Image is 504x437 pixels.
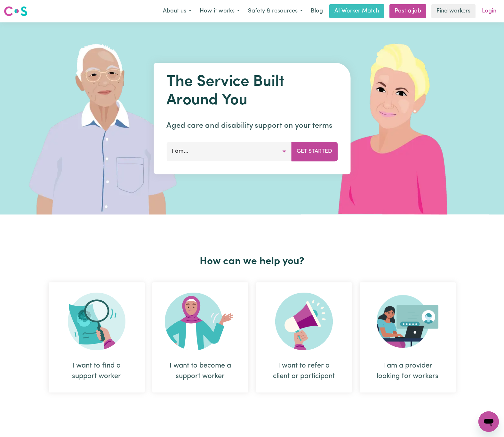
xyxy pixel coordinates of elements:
button: I am... [166,142,292,161]
div: I want to find a support worker [64,360,129,382]
button: Safety & resources [244,4,307,18]
div: I want to become a support worker [152,282,248,392]
div: I am a provider looking for workers [360,282,456,392]
button: How it works [196,4,244,18]
a: Post a job [389,4,426,18]
div: I want to find a support worker [49,282,145,392]
div: I want to refer a client or participant [256,282,352,392]
img: Search [68,293,125,350]
p: Aged care and disability support on your terms [166,120,338,132]
button: About us [159,4,196,18]
a: AI Worker Match [329,4,384,18]
img: Become Worker [165,293,236,350]
div: I want to become a support worker [168,360,233,382]
div: I am a provider looking for workers [375,360,440,382]
h2: How can we help you? [45,255,460,268]
div: I want to refer a client or participant [271,360,337,382]
a: Careseekers logo [4,4,28,19]
img: Careseekers logo [4,5,28,17]
img: Provider [377,293,439,350]
a: Login [478,4,500,18]
iframe: Button to launch messaging window [478,411,499,432]
a: Blog [307,4,327,18]
button: Get Started [291,142,338,161]
h1: The Service Built Around You [166,73,338,110]
img: Refer [275,293,333,350]
a: Find workers [431,4,476,18]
